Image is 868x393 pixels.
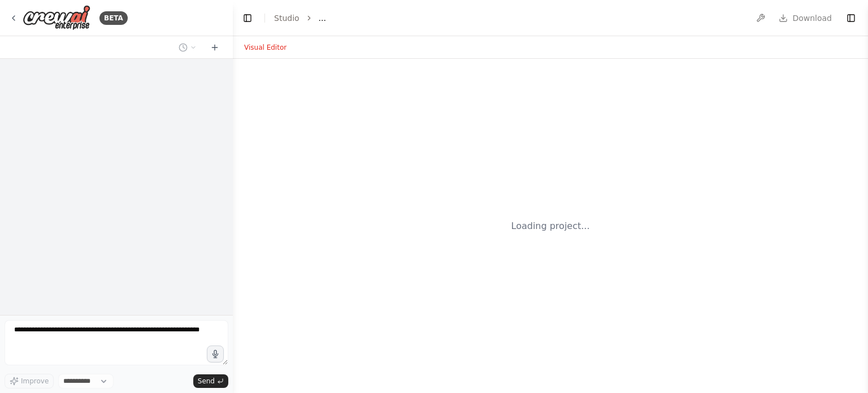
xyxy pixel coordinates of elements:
[511,219,590,233] div: Loading project...
[23,5,90,31] img: Logo
[274,12,326,24] nav: breadcrumb
[21,377,49,386] span: Improve
[274,14,300,23] a: Studio
[198,377,215,386] span: Send
[207,346,224,362] button: Click to speak your automation idea
[99,11,128,25] div: BETA
[240,10,255,26] button: Hide left sidebar
[193,374,228,388] button: Send
[843,10,859,26] button: Show right sidebar
[5,374,54,388] button: Improve
[319,12,326,24] span: ...
[174,41,201,54] button: Switch to previous chat
[237,41,293,54] button: Visual Editor
[206,41,224,54] button: Start a new chat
